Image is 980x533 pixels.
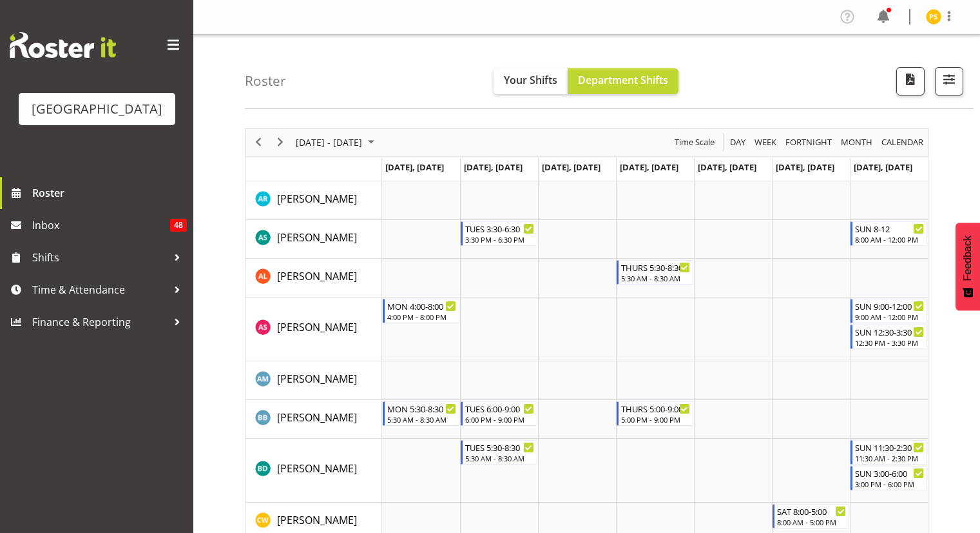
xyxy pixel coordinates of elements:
[461,440,537,465] div: Braedyn Dykes"s event - TUES 5:30-8:30 Begin From Tuesday, September 2, 2025 at 5:30:00 AM GMT+12...
[32,99,162,119] div: [GEOGRAPHIC_DATA]
[461,401,537,426] div: Bradley Barton"s event - TUES 6:00-9:00 Begin From Tuesday, September 2, 2025 at 6:00:00 PM GMT+1...
[387,414,456,425] div: 5:30 AM - 8:30 AM
[850,299,927,323] div: Alex Sansom"s event - SUN 9:00-12:00 Begin From Sunday, September 7, 2025 at 9:00:00 AM GMT+12:00...
[621,273,690,283] div: 5:30 AM - 8:30 AM
[294,134,380,150] button: September 2025
[926,9,941,25] img: pyper-smith11244.jpg
[294,134,363,150] span: [DATE] - [DATE]
[32,216,170,235] span: Inbox
[855,337,924,348] div: 12:30 PM - 3:30 PM
[617,401,693,426] div: Bradley Barton"s event - THURS 5:00-9:00 Begin From Thursday, September 4, 2025 at 5:00:00 PM GMT...
[855,453,924,463] div: 11:30 AM - 2:30 PM
[839,134,875,150] button: Timeline Month
[896,67,925,96] button: Download a PDF of the roster according to the set date range.
[850,221,927,246] div: Ajay Smith"s event - SUN 8-12 Begin From Sunday, September 7, 2025 at 8:00:00 AM GMT+12:00 Ends A...
[494,68,568,94] button: Your Shifts
[269,129,291,156] div: next period
[387,299,456,312] div: MON 4:00-8:00
[621,414,690,425] div: 5:00 PM - 9:00 PM
[277,320,357,334] span: [PERSON_NAME]
[32,248,168,267] span: Shifts
[245,400,382,439] td: Bradley Barton resource
[245,361,382,400] td: Angus McLeay resource
[879,134,926,150] button: Month
[620,161,678,173] span: [DATE], [DATE]
[542,161,600,173] span: [DATE], [DATE]
[855,234,924,245] div: 8:00 AM - 12:00 PM
[855,299,924,312] div: SUN 9:00-12:00
[673,134,716,150] span: Time Scale
[277,371,357,387] a: [PERSON_NAME]
[784,134,833,150] span: Fortnight
[880,134,925,150] span: calendar
[387,402,456,415] div: MON 5:30-8:30
[855,479,924,489] div: 3:00 PM - 6:00 PM
[753,134,778,150] span: Week
[617,260,693,285] div: Alex Laverty"s event - THURS 5:30-8:30 Begin From Thursday, September 4, 2025 at 5:30:00 AM GMT+1...
[777,517,846,527] div: 8:00 AM - 5:00 PM
[250,134,267,150] button: Previous
[776,161,834,173] span: [DATE], [DATE]
[277,268,357,284] a: [PERSON_NAME]
[277,319,357,335] a: [PERSON_NAME]
[840,134,874,150] span: Month
[465,414,534,425] div: 6:00 PM - 9:00 PM
[855,467,924,479] div: SUN 3:00-6:00
[245,439,382,503] td: Braedyn Dykes resource
[962,236,974,281] span: Feedback
[387,312,456,322] div: 4:00 PM - 8:00 PM
[621,402,690,415] div: THURS 5:00-9:00
[383,299,459,323] div: Alex Sansom"s event - MON 4:00-8:00 Begin From Monday, September 1, 2025 at 4:00:00 PM GMT+12:00 ...
[277,230,357,245] a: [PERSON_NAME]
[935,67,963,96] button: Filter Shifts
[277,461,357,476] span: [PERSON_NAME]
[465,402,534,415] div: TUES 6:00-9:00
[621,261,690,274] div: THURS 5:30-8:30
[245,259,382,297] td: Alex Laverty resource
[277,512,357,528] a: [PERSON_NAME]
[504,73,557,87] span: Your Shifts
[245,220,382,259] td: Ajay Smith resource
[291,129,382,156] div: September 01 - 07, 2025
[277,269,357,283] span: [PERSON_NAME]
[245,181,382,220] td: Addison Robertson resource
[277,410,357,425] a: [PERSON_NAME]
[578,73,668,87] span: Department Shifts
[855,441,924,454] div: SUN 11:30-2:30
[568,68,678,94] button: Department Shifts
[170,219,187,232] span: 48
[729,134,747,150] span: Day
[854,161,912,173] span: [DATE], [DATE]
[698,161,756,173] span: [DATE], [DATE]
[728,134,748,150] button: Timeline Day
[855,312,924,322] div: 9:00 AM - 12:00 PM
[247,129,269,156] div: previous period
[956,223,980,310] button: Feedback - Show survey
[277,192,357,206] span: [PERSON_NAME]
[855,325,924,338] div: SUN 12:30-3:30
[32,183,187,203] span: Roster
[383,401,459,426] div: Bradley Barton"s event - MON 5:30-8:30 Begin From Monday, September 1, 2025 at 5:30:00 AM GMT+12:...
[783,134,834,150] button: Fortnight
[277,410,357,425] span: [PERSON_NAME]
[277,513,357,527] span: [PERSON_NAME]
[465,234,534,245] div: 3:30 PM - 6:30 PM
[461,221,537,246] div: Ajay Smith"s event - TUES 3:30-6:30 Begin From Tuesday, September 2, 2025 at 3:30:00 PM GMT+12:00...
[753,134,779,150] button: Timeline Week
[465,453,534,463] div: 5:30 AM - 8:30 AM
[277,461,357,476] a: [PERSON_NAME]
[850,440,927,465] div: Braedyn Dykes"s event - SUN 11:30-2:30 Begin From Sunday, September 7, 2025 at 11:30:00 AM GMT+12...
[777,505,846,518] div: SAT 8:00-5:00
[464,161,523,173] span: [DATE], [DATE]
[245,74,286,88] h4: Roster
[32,312,168,332] span: Finance & Reporting
[277,191,357,206] a: [PERSON_NAME]
[673,134,717,150] button: Time Scale
[850,466,927,490] div: Braedyn Dykes"s event - SUN 3:00-6:00 Begin From Sunday, September 7, 2025 at 3:00:00 PM GMT+12:0...
[277,230,357,245] span: [PERSON_NAME]
[465,441,534,454] div: TUES 5:30-8:30
[277,372,357,386] span: [PERSON_NAME]
[32,280,168,299] span: Time & Attendance
[272,134,289,150] button: Next
[10,32,116,58] img: Rosterit website logo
